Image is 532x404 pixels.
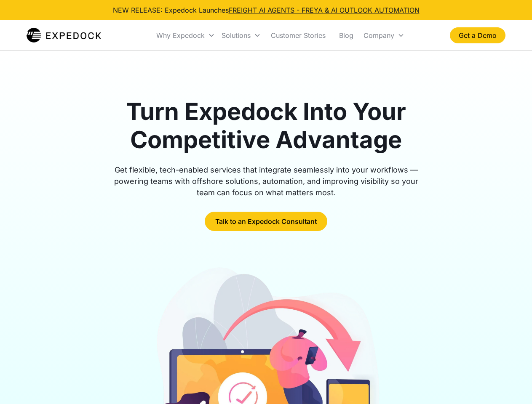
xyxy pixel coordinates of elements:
[104,98,428,154] h1: Turn Expedock Into Your Competitive Advantage
[229,6,420,14] a: FREIGHT AI AGENTS - FREYA & AI OUTLOOK AUTOMATION
[113,5,420,15] div: NEW RELEASE: Expedock Launches
[360,21,408,50] div: Company
[490,364,532,404] iframe: Chat Widget
[27,27,101,44] a: home
[27,27,101,44] img: Expedock Logo
[264,21,332,50] a: Customer Stories
[332,21,360,50] a: Blog
[205,212,327,231] a: Talk to an Expedock Consultant
[156,31,205,40] div: Why Expedock
[222,31,251,40] div: Solutions
[364,31,394,40] div: Company
[450,27,505,43] a: Get a Demo
[218,21,264,50] div: Solutions
[104,164,428,198] div: Get flexible, tech-enabled services that integrate seamlessly into your workflows — powering team...
[153,21,218,50] div: Why Expedock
